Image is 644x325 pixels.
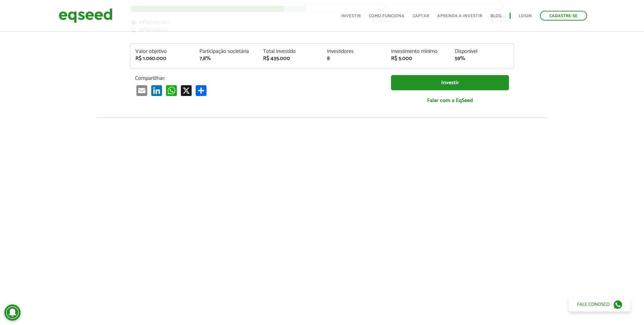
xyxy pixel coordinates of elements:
[341,14,361,18] a: Investir
[263,56,317,61] div: R$ 435.000
[455,49,509,54] div: Disponível
[569,297,631,312] a: Fale conosco
[391,56,445,61] div: R$ 5.000
[391,49,445,54] div: Investimento mínimo
[165,85,178,96] a: WhatsApp
[327,56,381,61] div: 8
[540,11,587,21] a: Cadastre-se
[199,56,253,61] div: 7,8%
[194,85,208,96] a: Compartilhar
[369,14,405,18] a: Como funciona
[180,85,193,96] a: X
[150,85,163,96] a: LinkedIn
[135,56,189,61] div: R$ 1.060.000
[519,14,532,18] a: Login
[490,14,502,18] a: Blog
[135,75,381,82] p: Compartilhar:
[413,14,429,18] a: Captar
[135,85,149,96] a: Email
[263,49,317,54] div: Total investido
[437,14,482,18] a: Aprenda a investir
[135,49,189,54] div: Valor objetivo
[391,94,509,107] a: Falar com a EqSeed
[391,75,509,90] a: Investir
[59,7,112,25] img: EqSeed
[199,49,253,54] div: Participação societária
[455,56,509,61] div: 59%
[327,49,381,54] div: Investidores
